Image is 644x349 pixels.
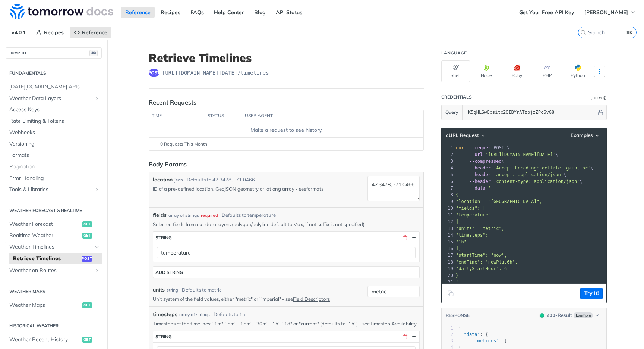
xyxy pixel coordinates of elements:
[456,253,507,258] span: "startTime": "now",
[533,60,562,82] button: PHP
[456,266,507,271] span: "dailyStartHour": 6
[442,105,463,120] button: Query
[94,268,100,274] button: Show subpages for Weather on Routes
[442,252,454,259] div: 17
[469,172,491,177] span: --header
[563,60,592,82] button: Python
[469,338,499,343] span: "timelines"
[152,126,420,134] div: Make a request to see history.
[6,93,102,104] a: Weather Data LayersShow subpages for Weather Data Layers
[402,234,408,241] button: Delete
[6,322,102,329] h2: Historical Weather
[590,95,607,101] div: QueryInformation
[441,94,472,100] div: Credentials
[536,312,603,319] button: 200200-ResultExample
[9,243,92,251] span: Weather Timelines
[201,212,218,219] div: required
[603,96,607,100] i: Information
[456,280,458,285] span: '
[70,27,111,38] a: Reference
[6,230,102,241] a: Realtime Weatherget
[442,272,454,279] div: 20
[9,267,92,274] span: Weather on Routes
[153,296,364,302] p: Unit system of the field values, either "metric" or "imperial" - see
[458,338,507,343] span: : [
[456,239,467,244] span: "1h"
[571,132,593,138] span: Examples
[6,138,102,150] a: Versioning
[464,105,597,120] input: apikey
[410,234,417,241] button: Hide
[6,116,102,127] a: Rate Limiting & Tokens
[6,300,102,311] a: Weather Mapsget
[153,211,167,219] span: fields
[6,184,102,195] a: Tools & LibrariesShow subpages for Tools & Libraries
[584,9,628,16] span: [PERSON_NAME]
[9,83,100,91] span: [DATE][DOMAIN_NAME] APIs
[469,145,493,150] span: --request
[82,256,92,262] span: post
[210,7,248,18] a: Help Center
[9,140,100,148] span: Versioning
[149,98,196,107] div: Recent Requests
[458,325,461,331] span: {
[493,179,580,184] span: 'content-type: application/json'
[442,259,454,265] div: 18
[442,245,454,252] div: 16
[446,132,479,138] span: cURL Request
[149,110,205,122] th: time
[580,7,640,18] button: [PERSON_NAME]
[441,60,470,82] button: Shell
[9,118,100,125] span: Rate Limiting & Tokens
[168,212,199,219] div: array of strings
[89,50,98,56] span: ⌘/
[157,7,184,18] a: Recipes
[464,332,480,337] span: "data"
[442,232,454,239] div: 14
[442,212,454,218] div: 11
[456,145,467,150] span: curl
[9,186,92,193] span: Tools & Libraries
[272,7,306,18] a: API Status
[547,312,555,318] span: 200
[82,233,92,239] span: get
[590,95,602,101] div: Query
[456,145,510,150] span: POST \
[6,81,102,93] a: [DATE][DOMAIN_NAME] APIs
[153,232,419,243] button: string
[456,179,583,184] span: \
[153,320,420,327] p: Timesteps of the timelines: "1m", "5m", "15m", "30m", "1h", "1d" or "current" (defaults to "1h") ...
[153,186,364,192] p: ID of a pre-defined location, GeoJSON geometry or latlong array - see
[502,60,531,82] button: Ruby
[6,150,102,161] a: Formats
[149,160,187,169] div: Body Params
[442,218,454,225] div: 12
[456,159,504,164] span: \
[442,151,454,158] div: 2
[442,265,454,272] div: 19
[6,70,102,77] h2: Fundamentals
[82,337,92,343] span: get
[469,186,485,191] span: --data
[160,141,207,147] span: 0 Requests This Month
[469,165,491,171] span: --header
[13,255,80,262] span: Retrieve Timelines
[162,69,269,77] span: https://api.tomorrow.io/v4/timelines
[442,205,454,212] div: 10
[94,244,100,250] button: Hide subpages for Weather Timelines
[6,104,102,115] a: Access Keys
[443,132,487,139] button: cURL Request
[456,219,461,224] span: ],
[153,176,173,184] label: location
[456,206,485,211] span: "fields": [
[442,171,454,178] div: 5
[9,106,100,113] span: Access Keys
[9,163,100,171] span: Pagination
[410,333,417,340] button: Hide
[442,158,454,165] div: 3
[402,333,408,340] button: Delete
[9,152,100,159] span: Formats
[153,267,419,278] button: ADD string
[149,51,424,65] h1: Retrieve Timelines
[370,321,417,327] a: Timestep Availability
